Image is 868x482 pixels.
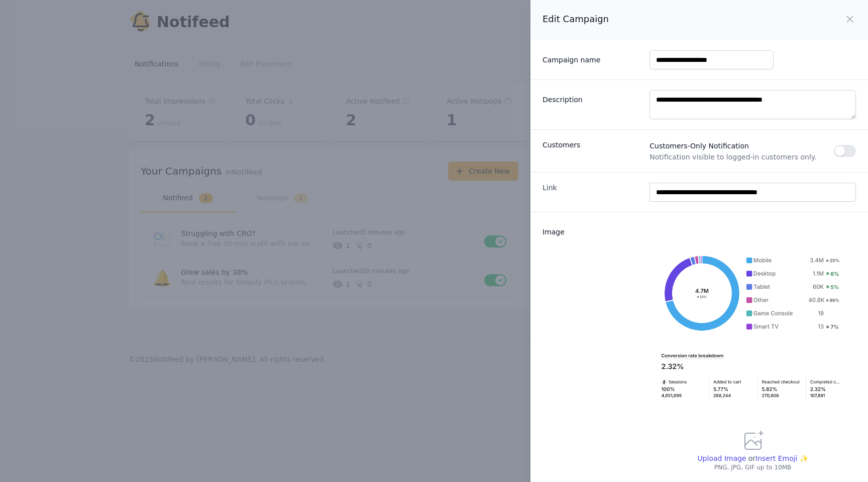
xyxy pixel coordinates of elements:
img: MICVo4uILn6SLoZFDcpjq.jpeg [649,222,856,429]
h3: Customers [542,140,641,150]
label: Image [542,223,641,237]
span: Insert Emoji ✨ [755,453,808,463]
p: PNG, JPG, GIF up to 10MB [649,463,856,471]
label: Campaign name [542,51,641,65]
label: Link [542,183,641,193]
tspan: GIF [160,345,168,350]
h2: Edit Campaign [542,12,609,26]
span: Notification visible to logged-in customers only. [649,152,834,162]
span: Upload Image [697,454,746,462]
label: Description [542,91,641,105]
h4: Typically replies within a day . [40,62,124,72]
h1: Notifeed [30,13,188,27]
span: We run on Gist [84,323,127,330]
h2: Don't see Notifeed in your header? Let me know and I'll set it up! ✅ [30,32,188,52]
button: />GIF [153,334,174,362]
span: Customers-Only Notification [649,140,834,152]
p: or [746,453,755,463]
g: /> [157,343,170,352]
